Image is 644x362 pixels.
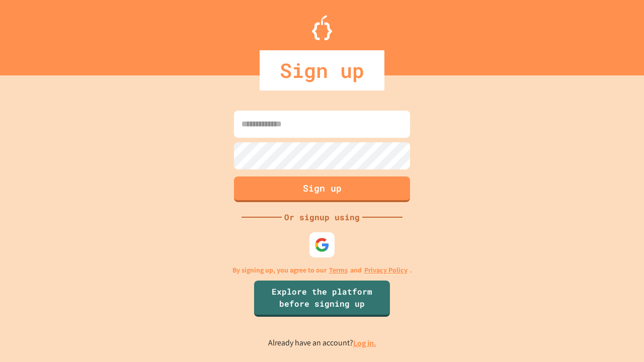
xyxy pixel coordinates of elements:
[312,15,332,40] img: Logo.svg
[254,281,390,317] a: Explore the platform before signing up
[268,337,376,349] p: Already have an account?
[364,265,408,276] a: Privacy Policy
[314,237,330,252] img: google-icon.svg
[232,265,412,276] p: By signing up, you agree to our and .
[329,265,348,276] a: Terms
[282,211,362,223] div: Or signup using
[234,176,410,202] button: Sign up
[260,50,384,90] div: Sign up
[353,338,376,348] a: Log in.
